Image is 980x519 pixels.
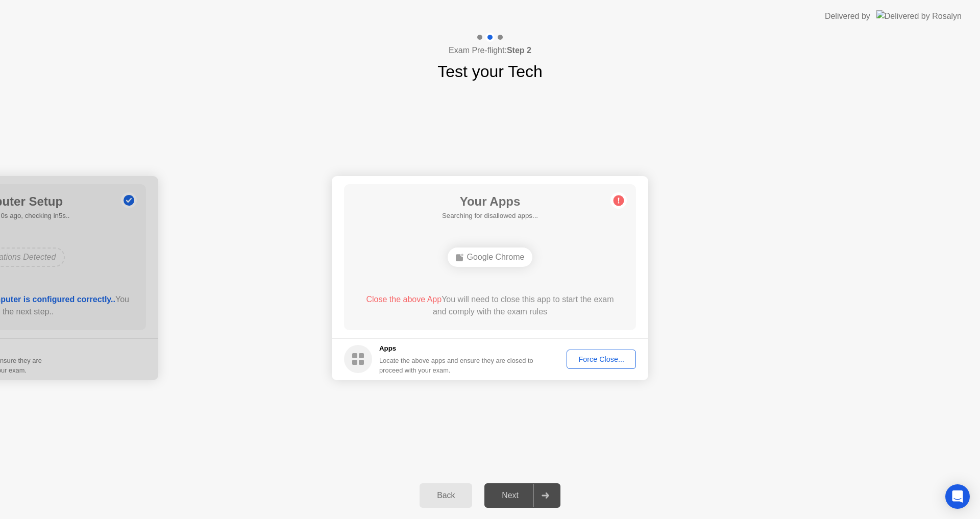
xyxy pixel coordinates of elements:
[437,59,543,84] h1: Test your Tech
[379,343,534,354] h5: Apps
[487,491,533,500] div: Next
[366,295,442,304] span: Close the above App
[442,211,538,221] h5: Searching for disallowed apps...
[825,10,870,22] div: Delivered by
[570,355,632,363] div: Force Close...
[507,46,531,55] b: Step 2
[359,293,622,318] div: You will need to close this app to start the exam and comply with the exam rules
[876,10,962,22] img: Delivered by Rosalyn
[567,350,636,369] button: Force Close...
[420,483,472,508] button: Back
[484,483,560,508] button: Next
[379,356,534,375] div: Locate the above apps and ensure they are closed to proceed with your exam.
[423,491,469,500] div: Back
[945,484,970,509] div: Open Intercom Messenger
[442,192,538,211] h1: Your Apps
[449,44,531,57] h4: Exam Pre-flight:
[448,248,533,267] div: Google Chrome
